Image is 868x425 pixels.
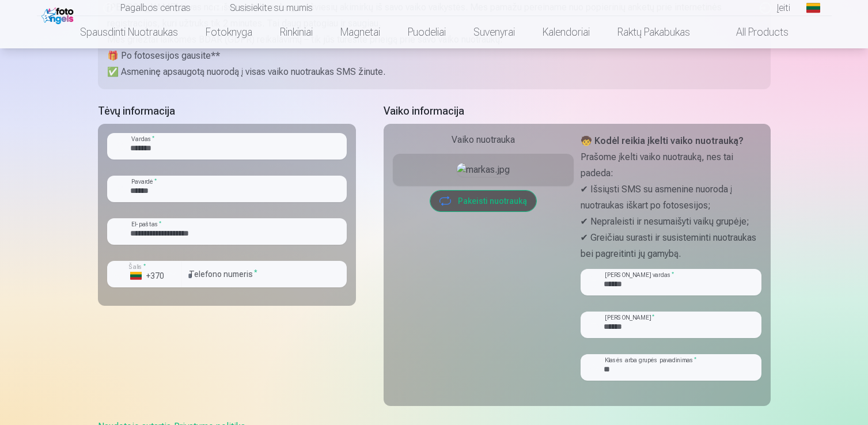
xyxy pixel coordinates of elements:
[604,16,704,48] a: Raktų pakabukas
[107,48,761,64] p: 🎁 Po fotosesijos gausite**
[457,163,510,177] img: markas.jpg
[393,133,574,147] div: Vaiko nuotrauka
[581,214,761,230] p: ✔ Nepraleisti ir nesumaišyti vaikų grupėje;
[130,270,165,282] div: +370
[394,16,460,48] a: Puodeliai
[98,103,356,119] h5: Tėvų informacija
[192,16,266,48] a: Fotoknyga
[384,103,771,119] h5: Vaiko informacija
[460,16,529,48] a: Suvenyrai
[581,230,761,262] p: ✔ Greičiau surasti ir susisteminti nuotraukas bei pagreitinti jų gamybą.
[581,181,761,214] p: ✔ Išsiųsti SMS su asmenine nuoroda į nuotraukas iškart po fotosesijos;
[66,16,192,48] a: Spausdinti nuotraukas
[704,16,802,48] a: All products
[107,64,761,80] p: ✅ Asmeninę apsaugotą nuorodą į visas vaiko nuotraukas SMS žinute.
[581,149,761,181] p: Prašome įkelti vaiko nuotrauką, nes tai padeda:
[266,16,327,48] a: Rinkiniai
[581,135,744,146] strong: 🧒 Kodėl reikia įkelti vaiko nuotrauką?
[107,261,182,287] button: Šalis*+370
[430,191,536,211] button: Pakeisti nuotrauką
[529,16,604,48] a: Kalendoriai
[327,16,394,48] a: Magnetai
[41,5,77,24] img: /fa2
[126,263,149,271] label: Šalis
